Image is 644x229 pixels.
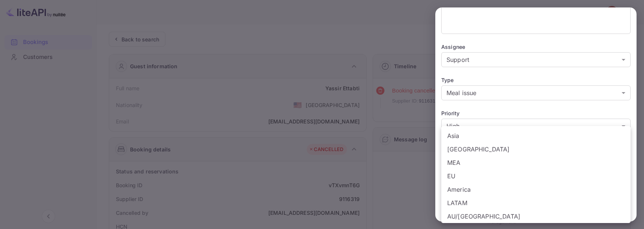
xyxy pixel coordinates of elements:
[441,210,631,223] li: AU/[GEOGRAPHIC_DATA]
[441,129,631,142] li: Asia
[441,169,631,183] li: EU
[441,196,631,210] li: LATAM
[441,142,631,156] li: [GEOGRAPHIC_DATA]
[441,156,631,169] li: MEA
[441,183,631,196] li: America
